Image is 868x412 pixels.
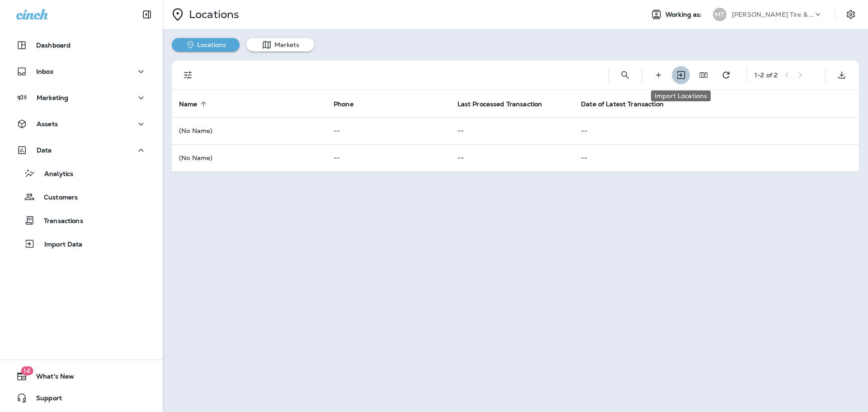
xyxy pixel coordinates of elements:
[334,100,354,108] span: Phone
[458,127,567,134] p: --
[581,154,852,161] p: --
[9,234,154,253] button: Import Data
[732,11,813,18] p: [PERSON_NAME] Tire & Auto
[713,8,726,21] div: MT
[37,94,68,101] p: Marketing
[27,373,74,384] span: What's New
[21,366,33,375] span: 14
[9,115,154,133] button: Assets
[36,42,71,49] p: Dashboard
[246,38,314,52] button: Markets
[134,5,160,24] button: Collapse Sidebar
[651,90,711,101] div: Import Locations
[179,100,209,108] span: Name
[672,66,690,84] button: Import Locations
[9,36,154,54] button: Dashboard
[649,66,667,84] button: Create Location
[37,120,58,128] p: Assets
[9,187,154,206] button: Customers
[172,38,240,52] button: Locations
[179,66,197,84] button: Filters
[36,68,53,75] p: Inbox
[185,8,239,21] p: Locations
[458,100,542,108] span: Last Processed Transaction
[458,100,554,108] span: Last Processed Transaction
[843,6,859,23] button: Settings
[179,154,319,161] p: (No Name)
[37,147,52,154] p: Data
[9,211,154,230] button: Transactions
[755,71,778,79] div: 1 - 2 of 2
[35,241,83,249] p: Import Data
[665,11,704,19] span: Working as:
[179,100,198,108] span: Name
[581,100,675,108] span: Date of Latest Transaction
[616,66,634,84] button: Search Locations
[833,66,851,84] button: Export as CSV
[334,154,443,161] p: --
[9,89,154,107] button: Marketing
[458,154,567,161] p: --
[334,100,365,108] span: Phone
[9,389,154,407] button: Support
[27,394,62,405] span: Support
[35,194,78,202] p: Customers
[35,170,73,179] p: Analytics
[9,367,154,385] button: 14What's New
[9,164,154,183] button: Analytics
[581,127,852,134] p: --
[717,70,735,78] span: Refresh transaction statistics
[334,127,443,134] p: --
[35,217,83,226] p: Transactions
[9,62,154,81] button: Inbox
[694,66,712,84] button: Edit Fields
[581,100,664,108] span: Date of Latest Transaction
[9,141,154,159] button: Data
[179,127,319,134] p: (No Name)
